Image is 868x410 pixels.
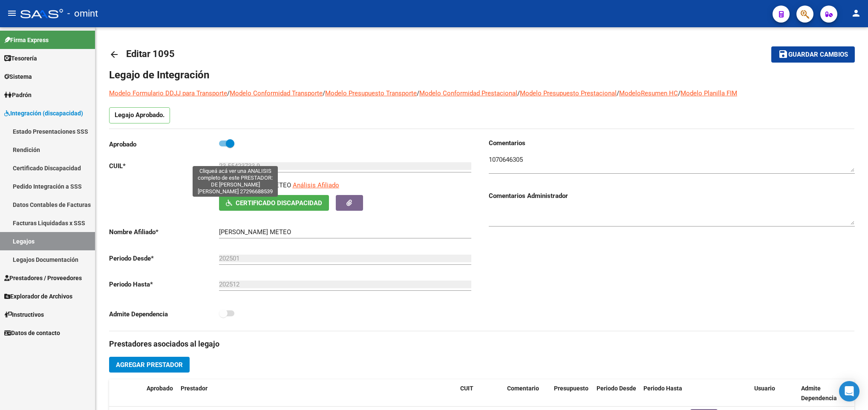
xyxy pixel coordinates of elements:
[4,35,49,45] span: Firma Express
[4,54,37,63] span: Tesorería
[751,379,798,407] datatable-header-cell: Usuario
[681,89,737,97] a: Modelo Planilla FIM
[109,68,854,82] h1: Legajo de Integración
[597,385,636,392] span: Periodo Desde
[109,89,227,97] a: Modelo Formulario DDJJ para Transporte
[230,89,323,97] a: Modelo Conformidad Transporte
[520,89,617,97] a: Modelo Presupuesto Prestacional
[219,181,291,190] p: [PERSON_NAME] METEO
[643,385,682,392] span: Periodo Hasta
[67,4,98,23] span: - omint
[489,191,855,201] h3: Comentarios Administrador
[754,385,775,392] span: Usuario
[219,195,329,211] button: Certificado Discapacidad
[7,8,17,18] mat-icon: menu
[640,379,687,407] datatable-header-cell: Periodo Hasta
[325,89,417,97] a: Modelo Presupuesto Transporte
[4,109,83,118] span: Integración (discapacidad)
[801,385,837,401] span: Admite Dependencia
[489,138,855,148] h3: Comentarios
[116,361,183,369] span: Agregar Prestador
[419,89,517,97] a: Modelo Conformidad Prestacional
[778,49,788,59] mat-icon: save
[798,379,845,407] datatable-header-cell: Admite Dependencia
[4,310,44,319] span: Instructivos
[126,49,175,59] span: Editar 1095
[147,385,173,392] span: Aprobado
[109,161,219,171] p: CUIL
[507,385,539,392] span: Comentario
[619,89,678,97] a: ModeloResumen HC
[771,46,855,62] button: Guardar cambios
[4,328,60,338] span: Datos de contacto
[109,280,219,289] p: Periodo Hasta
[4,273,82,283] span: Prestadores / Proveedores
[460,385,473,392] span: CUIT
[839,381,859,401] div: Open Intercom Messenger
[109,338,854,350] h3: Prestadores asociados al legajo
[554,385,588,392] span: Presupuesto
[109,140,219,149] p: Aprobado
[109,49,119,60] mat-icon: arrow_back
[109,254,219,263] p: Periodo Desde
[293,181,339,189] span: Análisis Afiliado
[457,379,504,407] datatable-header-cell: CUIT
[551,379,593,407] datatable-header-cell: Presupuesto
[4,72,32,81] span: Sistema
[177,379,457,407] datatable-header-cell: Prestador
[143,379,177,407] datatable-header-cell: Aprobado
[236,199,322,207] span: Certificado Discapacidad
[181,385,208,392] span: Prestador
[4,90,32,100] span: Padrón
[109,107,170,123] p: Legajo Aprobado.
[109,227,219,237] p: Nombre Afiliado
[788,51,848,59] span: Guardar cambios
[4,292,72,301] span: Explorador de Archivos
[109,357,190,373] button: Agregar Prestador
[109,310,219,319] p: Admite Dependencia
[593,379,640,407] datatable-header-cell: Periodo Desde
[851,8,861,18] mat-icon: person
[504,379,551,407] datatable-header-cell: Comentario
